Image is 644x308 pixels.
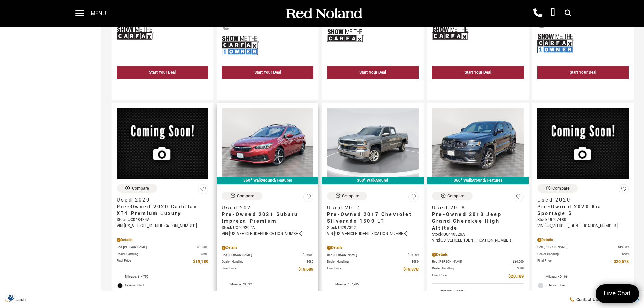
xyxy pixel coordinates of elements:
div: Start Your Deal [464,70,491,75]
img: Show Me the CARFAX Badge [327,23,364,48]
span: Pre-Owned 2020 Cadillac XT4 Premium Luxury [117,204,203,217]
button: Save Vehicle [408,192,419,205]
img: 2017 Chevrolet Silverado 1500 LT [327,108,419,177]
a: Used 2017Pre-Owned 2017 Chevrolet Silverado 1500 LT [327,205,419,225]
div: Stock : UC440329A [432,232,524,238]
img: Show Me the CARFAX Badge [432,21,469,46]
img: 2018 Jeep Grand Cherokee High Altitude [432,108,524,177]
a: Final Price $19,878 [327,266,419,273]
div: Compare [237,193,254,199]
img: Opt-Out Icon [3,294,19,301]
img: 2020 Cadillac XT4 Premium Luxury [117,108,208,179]
span: Red [PERSON_NAME] [537,245,618,250]
a: Red [PERSON_NAME] $19,189 [327,253,419,258]
div: Start Your Deal [222,66,313,79]
span: $19,000 [303,253,313,258]
div: Start Your Deal [432,66,524,79]
a: Red [PERSON_NAME] $19,989 [537,245,629,250]
div: VIN: [US_VEHICLE_IDENTIFICATION_NUMBER] [327,231,419,237]
div: Compare [132,185,149,191]
span: $19,989 [618,245,629,250]
img: 2021 Subaru Impreza Premium [222,108,313,177]
div: undefined - Pre-Owned 2015 Jeep Wrangler Sport 4WD [117,80,208,93]
a: Red [PERSON_NAME] $19,500 [432,259,524,264]
button: Compare Vehicle [432,192,473,200]
img: Red Noland Auto Group [285,8,363,20]
img: Show Me the CARFAX 1-Owner Badge [222,33,259,58]
span: $20,189 [508,273,524,280]
a: Dealer Handling $689 [327,259,419,264]
div: Start Your Deal [254,70,281,75]
div: Stock : UC709207A [222,225,313,231]
span: $19,878 [403,266,419,273]
span: Dealer Handling [117,252,201,257]
div: Pricing Details - Pre-Owned 2021 Subaru Impreza Premium AWD [222,245,313,251]
span: Red [PERSON_NAME] [222,253,303,258]
li: Mileage: 43,032 [222,280,313,289]
div: 360° WalkAround/Features [217,177,318,184]
div: Pricing Details - Pre-Owned 2018 Jeep Grand Cherokee High Altitude With Navigation & 4WD [432,252,524,258]
div: Start Your Deal [327,66,419,79]
button: Compare Vehicle [327,192,367,200]
span: Pre-Owned 2017 Chevrolet Silverado 1500 LT [327,211,413,225]
span: Memory Seats [222,23,230,28]
span: Exterior: Gray [335,290,419,297]
span: $19,189 [408,253,419,258]
img: Show Me the CARFAX 1-Owner Badge [537,31,574,56]
div: Compare [552,185,570,191]
span: Final Price [222,266,298,273]
span: Dealer Handling [537,252,622,257]
span: Dealer Handling [327,259,412,264]
span: Final Price [537,258,614,265]
span: Pre-Owned 2018 Jeep Grand Cherokee High Altitude [432,211,519,232]
span: Red [PERSON_NAME] [432,259,513,264]
a: Used 2021Pre-Owned 2021 Subaru Impreza Premium [222,205,313,225]
span: $689 [412,259,419,264]
div: Stock : UI707480 [537,217,629,223]
span: $18,500 [197,245,208,250]
a: Dealer Handling $689 [222,259,313,264]
img: 2020 Kia Sportage S [537,108,629,179]
li: Mileage: 114,755 [117,273,208,281]
a: Final Price $20,189 [432,273,524,280]
span: Used 2018 [432,205,519,211]
div: Stock : UC048434A [117,217,208,223]
span: $689 [622,252,629,257]
a: Used 2020Pre-Owned 2020 Kia Sportage S [537,197,629,217]
div: Pricing Details - Pre-Owned 2020 Kia Sportage S AWD [537,237,629,243]
button: Save Vehicle [619,184,629,197]
div: Compare [447,193,464,199]
a: Final Price $19,189 [117,258,208,265]
span: $19,500 [513,259,524,264]
span: Pre-Owned 2020 Kia Sportage S [537,204,624,217]
a: Live Chat [596,284,639,303]
div: undefined - Pre-Owned 2017 Ford Edge SE AWD [432,80,524,93]
a: Used 2020Pre-Owned 2020 Cadillac XT4 Premium Luxury [117,197,208,217]
div: Stock : UI297392 [327,225,419,231]
div: Pricing Details - Pre-Owned 2017 Chevrolet Silverado 1500 LT 4WD [327,245,419,251]
span: Used 2021 [222,205,308,211]
span: $689 [201,252,208,257]
span: Exterior: Silver [546,282,629,289]
button: Save Vehicle [198,184,208,197]
span: Red [PERSON_NAME] [117,245,197,250]
a: Final Price $19,689 [222,266,313,273]
span: Used 2020 [537,197,624,204]
div: Start Your Deal [570,70,596,75]
div: Pricing Details - Pre-Owned 2020 Cadillac XT4 Premium Luxury [117,237,208,243]
span: Used 2020 [117,197,203,204]
span: $20,678 [614,258,629,265]
button: Save Vehicle [303,192,313,205]
div: undefined - Pre-Owned 2011 Cadillac DTS Platinum With Navigation [327,80,419,93]
span: $689 [307,259,313,264]
a: Red [PERSON_NAME] $18,500 [117,245,208,250]
li: Mileage: 102,175 [432,287,524,296]
section: Click to Open Cookie Consent Modal [3,294,19,301]
span: $19,189 [193,258,208,265]
span: Final Price [327,266,403,273]
span: Final Price [117,258,193,265]
a: Dealer Handling $689 [432,266,524,271]
div: undefined - Pre-Owned 2018 Audi Q5 2.0T Premium [537,80,629,93]
div: VIN: [US_VEHICLE_IDENTIFICATION_NUMBER] [432,238,524,244]
div: Start Your Deal [117,66,208,79]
